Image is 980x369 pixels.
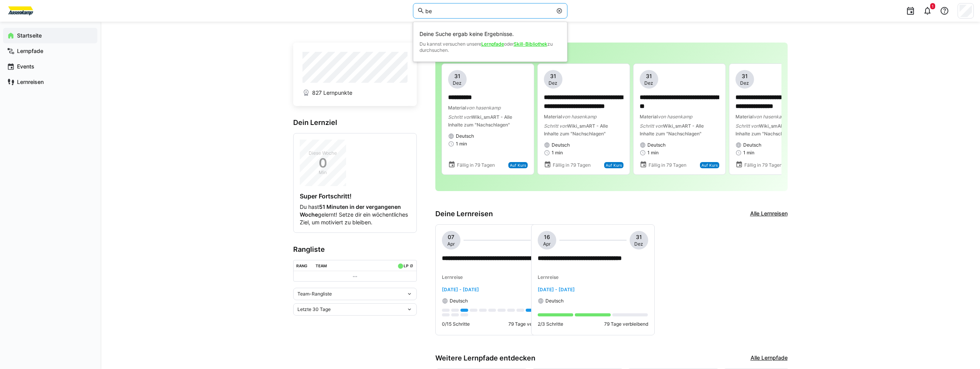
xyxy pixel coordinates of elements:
a: Alle Lernreisen [750,210,788,218]
span: 07 [448,233,454,241]
div: LP [404,263,408,268]
span: Apr [543,241,550,247]
h3: Deine Lernreisen [435,210,493,218]
span: Schritt von [735,123,759,129]
span: Auf Kurs [701,163,718,167]
span: Fällig in 79 Tagen [553,162,591,168]
span: 1 min [552,150,563,156]
a: Alle Lernpfade [751,354,788,362]
span: Fällig in 79 Tagen [649,162,686,168]
span: 1 [932,4,934,9]
span: 16 [544,233,550,241]
a: ø [410,262,413,268]
span: Wiki_smART - Alle Inhalte zum "Nachschlagen" [448,114,512,128]
span: [DATE] - [DATE] [442,287,479,292]
span: Lernreise [442,274,463,280]
span: 31 [646,72,652,80]
a: Lernpfade [481,41,504,47]
span: Auf Kurs [510,163,526,167]
span: Deutsch [552,142,570,148]
span: 1 min [456,141,467,147]
span: von hasenkamp [658,114,692,120]
span: Dez [644,80,653,86]
span: 31 [550,72,556,80]
h3: Weitere Lernpfade entdecken [435,354,535,362]
h3: Rangliste [293,245,417,254]
span: Apr [447,241,455,247]
span: 31 [636,233,642,241]
span: Auf Kurs [606,163,622,167]
span: von hasenkamp [754,114,788,120]
span: zu durchsuchen. [420,41,553,53]
input: Skills und Lernpfade durchsuchen… [425,7,552,14]
span: von hasenkamp [466,105,501,111]
span: 31 [454,72,460,80]
h4: Super Fortschritt! [300,192,410,200]
p: 79 Tage verbleibend [508,321,552,327]
span: Schritt von [544,123,567,129]
span: Team-Rangliste [297,291,332,297]
span: Fällig in 79 Tagen [457,162,495,168]
p: 79 Tage verbleibend [604,321,648,327]
p: Du hast gelernt! Setze dir ein wöchentliches Ziel, um motiviert zu bleiben. [300,203,410,226]
span: Dez [634,241,643,247]
span: Dez [740,80,749,86]
span: Material [640,114,658,120]
span: Material [544,114,562,120]
span: Lernreise [538,274,559,280]
span: 31 [742,72,748,80]
span: [DATE] - [DATE] [538,287,575,292]
span: Deutsch [647,142,666,148]
a: Skill-Bibliothek [514,41,547,47]
h3: Dein Lernziel [293,118,417,127]
span: Fällig in 79 Tagen [744,162,782,168]
span: Deutsch [456,133,474,139]
span: Wiki_smART - Alle Inhalte zum "Nachschlagen" [544,123,608,137]
h3: [PERSON_NAME] [442,49,781,57]
span: von hasenkamp [562,114,596,120]
span: Letzte 30 Tage [297,306,331,313]
div: Team [316,263,327,268]
span: Wiki_smART - Alle Inhalte zum "Nachschlagen" [735,123,800,137]
span: 1 min [647,150,659,156]
span: Deutsch [545,298,564,304]
span: Dez [549,80,557,86]
span: 827 Lernpunkte [312,89,352,97]
span: oder [504,41,514,47]
span: Dez [453,80,462,86]
div: Rang [296,263,307,268]
span: Deutsch [743,142,761,148]
strong: 51 Minuten in der vergangenen Woche [300,203,401,218]
span: Material [735,114,754,120]
span: Wiki_smART - Alle Inhalte zum "Nachschlagen" [640,123,704,137]
span: Schritt von [640,123,663,129]
span: Deutsch [450,298,468,304]
span: Schritt von [448,114,472,120]
span: 1 min [743,150,754,156]
span: Deine Suche ergab keine Ergebnisse. [420,30,561,38]
p: 2/3 Schritte [538,321,563,327]
span: Du kannst versuchen unsere [420,41,481,47]
p: 0/15 Schritte [442,321,470,327]
span: Material [448,105,466,111]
